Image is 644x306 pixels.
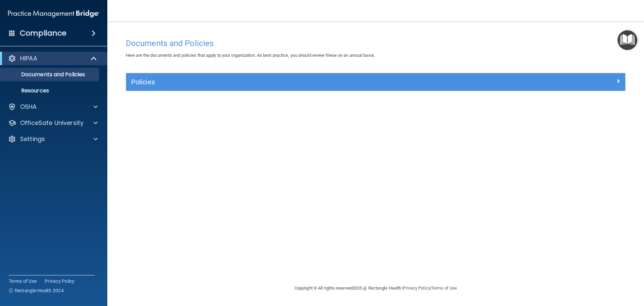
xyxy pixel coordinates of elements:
p: Settings [20,135,45,143]
p: Documents and Policies [4,71,96,78]
h4: Compliance [20,29,66,38]
a: Privacy Policy [45,278,75,285]
a: OfficeSafe University [8,119,98,127]
span: Here are the documents and policies that apply to your organization. As best practice, you should... [126,53,375,58]
button: Open Resource Center [618,30,637,50]
h5: Policies [131,78,495,86]
h4: Documents and Policies [126,39,626,48]
a: OSHA [8,103,98,111]
div: Copyright © All rights reserved 2025 @ Rectangle Health | | [253,277,498,299]
a: Terms of Use [431,286,457,291]
a: Terms of Use [9,278,37,285]
img: PMB logo [8,7,99,20]
p: Resources [4,87,96,94]
span: Ⓒ Rectangle Health 2024 [9,287,64,294]
p: HIPAA [20,54,37,62]
a: HIPAA [8,54,97,62]
p: OSHA [20,103,37,111]
a: Policies [131,77,620,87]
a: Privacy Policy [403,286,430,291]
a: Settings [8,135,98,143]
p: OfficeSafe University [20,119,84,127]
